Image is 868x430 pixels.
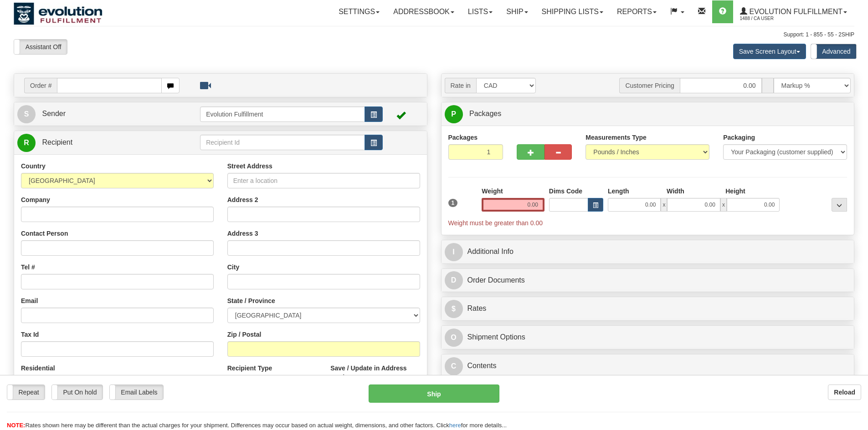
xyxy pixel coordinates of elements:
[330,364,420,382] label: Save / Update in Address Book
[499,0,534,23] a: Ship
[445,78,476,93] span: Rate in
[445,243,463,261] span: I
[14,31,854,39] div: Support: 1 - 855 - 55 - 2SHIP
[227,296,275,305] label: State / Province
[24,78,57,93] span: Order #
[448,219,543,227] span: Weight must be greater than 0.00
[448,133,478,142] label: Packages
[200,106,365,122] input: Sender Id
[21,195,50,204] label: Company
[448,199,458,207] span: 1
[21,229,68,238] label: Contact Person
[469,110,501,117] span: Packages
[332,0,386,23] a: Settings
[445,243,851,261] a: IAdditional Info
[227,162,272,171] label: Street Address
[17,133,180,152] a: R Recipient
[7,422,25,429] span: NOTE:
[445,300,463,318] span: $
[200,135,365,150] input: Recipient Id
[619,78,679,93] span: Customer Pricing
[549,187,582,196] label: Dims Code
[828,384,861,400] button: Reload
[21,263,35,272] label: Tel #
[227,330,262,339] label: Zip / Postal
[369,384,499,403] button: Ship
[227,229,258,238] label: Address 3
[482,187,503,196] label: Weight
[720,198,727,212] span: x
[21,364,55,373] label: Residential
[21,162,46,171] label: Country
[445,271,463,289] span: D
[747,8,842,15] span: Evolution Fulfillment
[227,263,239,272] label: City
[110,385,163,400] label: Email Labels
[42,138,72,146] span: Recipient
[811,44,856,59] label: Advanced
[725,187,745,196] label: Height
[610,0,663,23] a: Reports
[445,329,463,347] span: O
[227,173,420,188] input: Enter a location
[42,110,66,117] span: Sender
[445,271,851,290] a: DOrder Documents
[227,364,272,373] label: Recipient Type
[723,133,755,142] label: Packaging
[661,198,667,212] span: x
[445,299,851,318] a: $Rates
[21,296,38,305] label: Email
[834,389,855,396] b: Reload
[7,385,45,400] label: Repeat
[17,105,200,123] a: S Sender
[52,385,103,400] label: Put On hold
[586,133,647,142] label: Measurements Type
[733,44,806,59] button: Save Screen Layout
[461,0,499,23] a: Lists
[445,105,463,123] span: P
[740,14,808,23] span: 1488 / CA User
[445,328,851,347] a: OShipment Options
[445,357,851,375] a: CContents
[21,330,39,339] label: Tax Id
[445,357,463,375] span: C
[535,0,610,23] a: Shipping lists
[14,2,103,25] img: logo1488.jpg
[227,195,258,204] label: Address 2
[733,0,854,23] a: Evolution Fulfillment 1488 / CA User
[14,40,67,54] label: Assistant Off
[667,187,684,196] label: Width
[449,422,461,429] a: here
[445,105,851,123] a: P Packages
[608,187,629,196] label: Length
[386,0,461,23] a: Addressbook
[832,198,847,212] div: ...
[17,105,36,123] span: S
[17,134,36,152] span: R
